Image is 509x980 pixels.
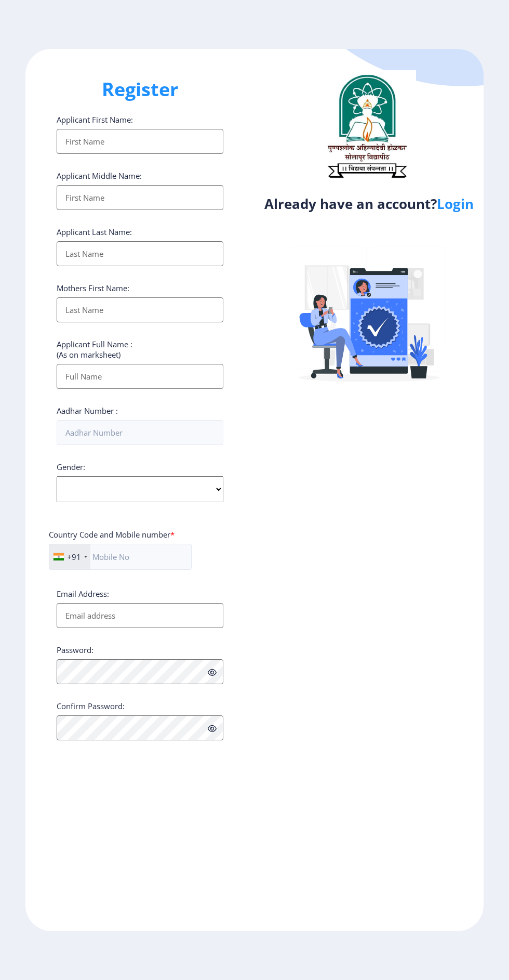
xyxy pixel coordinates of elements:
[57,297,223,322] input: Last Name
[57,283,129,293] label: Mothers First Name:
[57,171,142,181] label: Applicant Middle Name:
[317,70,416,181] img: logo
[49,529,175,540] label: Country Code and Mobile number
[49,544,90,569] div: India (भारत): +91
[262,195,476,212] h4: Already have an account?
[57,185,223,210] input: First Name
[49,544,192,570] input: Mobile No
[67,552,81,562] div: +91
[57,364,223,389] input: Full Name
[57,420,223,445] input: Aadhar Number
[57,129,223,154] input: First Name
[57,589,109,599] label: Email Address:
[57,701,125,711] label: Confirm Password:
[278,226,460,408] img: Verified-rafiki.svg
[57,406,118,416] label: Aadhar Number :
[57,462,85,472] label: Gender:
[57,603,223,628] input: Email address
[57,339,132,360] label: Applicant Full Name : (As on marksheet)
[57,77,223,102] h1: Register
[437,194,474,213] a: Login
[57,114,133,125] label: Applicant First Name:
[57,227,132,237] label: Applicant Last Name:
[57,241,223,266] input: Last Name
[57,645,93,655] label: Password:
